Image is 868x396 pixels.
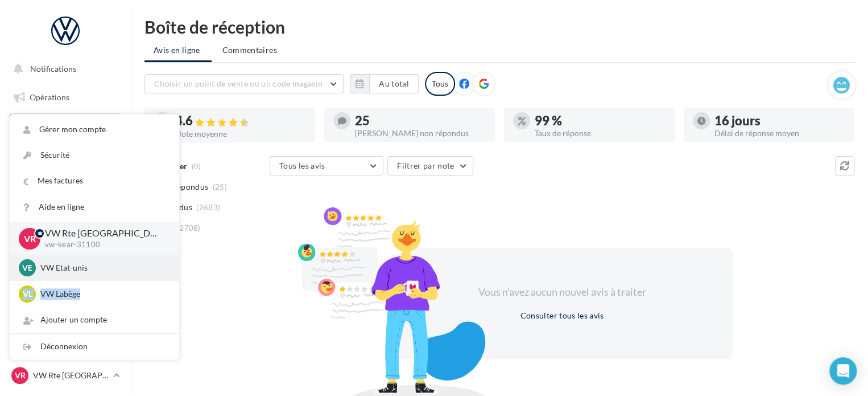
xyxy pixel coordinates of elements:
[177,223,201,232] span: (2708)
[7,57,119,81] button: Notifications
[10,307,179,333] div: Ajouter un compte
[7,113,124,138] a: Boîte de réception
[155,181,208,193] span: Non répondus
[355,115,486,127] div: 25
[464,285,660,300] div: Vous n'avez aucun nouvel avis à traiter
[270,156,383,175] button: Tous les avis
[9,365,122,386] a: VR VW Rte [GEOGRAPHIC_DATA]
[7,256,124,280] a: Calendrier
[10,142,179,168] a: Sécurité
[10,168,179,194] a: Mes factures
[23,288,32,300] span: VL
[7,322,124,356] a: Campagnes DataOnDemand
[350,74,419,93] button: Au total
[714,115,845,127] div: 16 jours
[535,129,666,137] div: Taux de réponse
[40,262,166,273] p: VW Etat-unis
[515,309,608,322] button: Consulter tous les avis
[714,129,845,137] div: Délai de réponse moyen
[144,74,344,93] button: Choisir un point de vente ou un code magasin
[144,18,854,35] div: Boîte de réception
[369,74,419,93] button: Au total
[7,284,124,318] a: PLV et print personnalisable
[30,64,76,74] span: Notifications
[40,288,166,300] p: VW Labège
[175,130,306,138] div: Note moyenne
[355,129,486,137] div: [PERSON_NAME] non répondus
[222,44,277,56] span: Commentaires
[7,172,124,195] a: Campagnes
[387,156,473,175] button: Filtrer par note
[30,92,69,102] span: Opérations
[45,240,161,250] p: vw-kear-31100
[10,194,179,220] a: Aide en ligne
[15,370,26,381] span: VR
[829,357,857,385] div: Open Intercom Messenger
[154,79,323,88] span: Choisir un point de vente ou un code magasin
[45,227,161,240] p: VW Rte [GEOGRAPHIC_DATA]
[10,117,179,142] a: Gérer mon compte
[10,334,179,360] div: Déconnexion
[7,143,124,167] a: Visibilité en ligne
[7,199,124,223] a: Contacts
[22,262,32,273] span: VE
[535,115,666,127] div: 99 %
[213,182,227,191] span: (25)
[279,161,325,170] span: Tous les avis
[425,72,455,96] div: Tous
[7,85,124,109] a: Opérations
[196,203,220,212] span: (2683)
[175,115,306,128] div: 4.6
[33,370,109,381] p: VW Rte [GEOGRAPHIC_DATA]
[7,228,124,252] a: Médiathèque
[24,232,36,245] span: VR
